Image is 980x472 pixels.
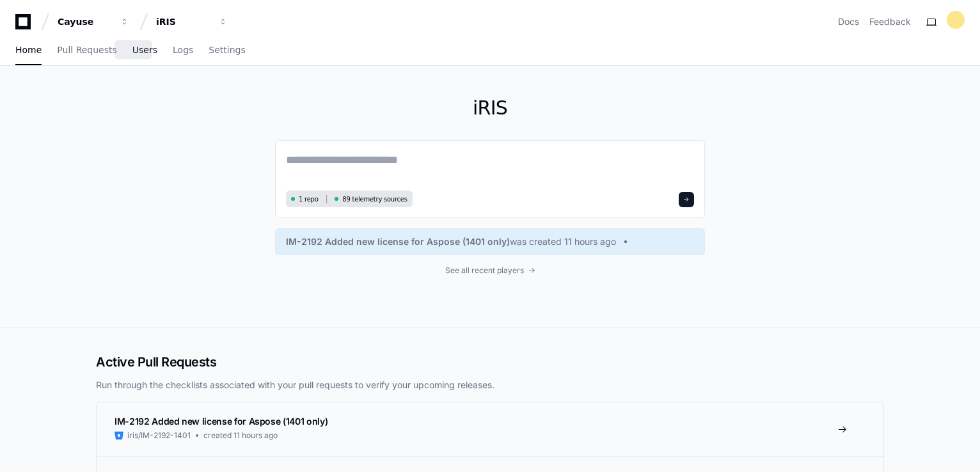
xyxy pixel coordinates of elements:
span: See all recent players [445,265,524,276]
a: Pull Requests [57,36,116,65]
div: iRIS [156,15,211,28]
a: Logs [173,36,193,65]
span: 89 telemetry sources [342,194,407,204]
a: IM-2192 Added new license for Aspose (1401 only)was created 11 hours ago [286,235,694,248]
button: iRIS [151,10,233,33]
span: 1 repo [299,194,319,204]
span: Users [132,46,157,54]
a: Docs [838,15,859,28]
a: Users [132,36,157,65]
button: Feedback [869,15,911,28]
p: Run through the checklists associated with your pull requests to verify your upcoming releases. [96,379,884,391]
div: Cayuse [58,15,113,28]
span: iris/IM-2192-1401 [127,430,191,441]
a: Settings [209,36,245,65]
span: IM-2192 Added new license for Aspose (1401 only) [286,235,510,248]
a: Home [15,36,42,65]
a: See all recent players [275,265,705,276]
button: Cayuse [52,10,134,33]
h2: Active Pull Requests [96,353,884,371]
span: Logs [173,46,193,54]
span: Home [15,46,42,54]
span: IM-2192 Added new license for Aspose (1401 only) [115,416,328,427]
a: IM-2192 Added new license for Aspose (1401 only)iris/IM-2192-1401created 11 hours ago [97,402,883,456]
h1: iRIS [275,97,705,120]
span: Settings [209,46,245,54]
span: Pull Requests [57,46,116,54]
span: was created 11 hours ago [510,235,616,248]
span: created 11 hours ago [203,430,278,441]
